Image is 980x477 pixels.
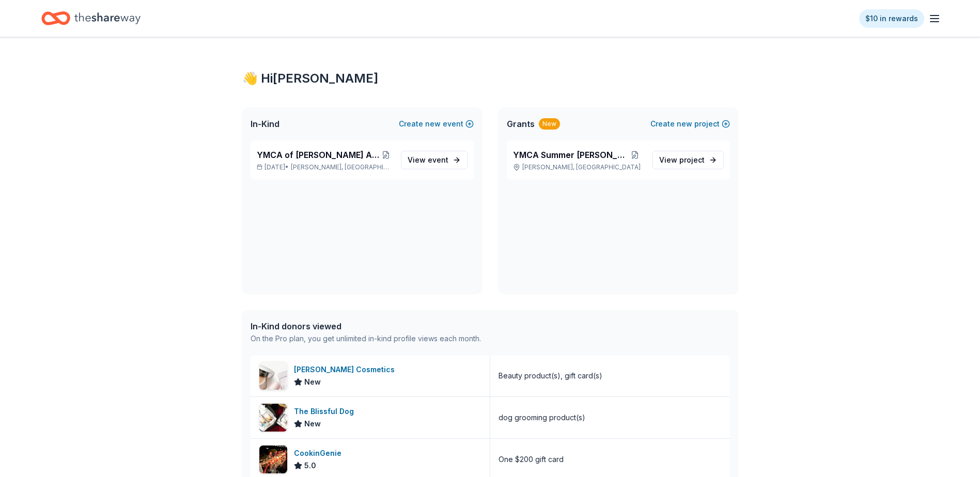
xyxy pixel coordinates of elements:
[659,154,705,166] span: View
[257,163,393,171] p: [DATE] •
[259,404,287,432] img: Image for The Blissful Dog
[291,163,392,171] span: [PERSON_NAME], [GEOGRAPHIC_DATA]
[499,411,585,424] div: dog grooming product(s)
[652,151,724,169] a: View project
[304,459,316,472] span: 5.0
[294,363,399,376] div: [PERSON_NAME] Cosmetics
[499,370,602,382] div: Beauty product(s), gift card(s)
[294,447,346,459] div: CookinGenie
[650,118,730,130] button: Createnewproject
[425,118,441,130] span: new
[513,149,627,161] span: YMCA Summer [PERSON_NAME]
[539,118,560,130] div: New
[251,332,481,345] div: On the Pro plan, you get unlimited in-kind profile views each month.
[507,118,535,130] span: Grants
[513,163,644,171] p: [PERSON_NAME], [GEOGRAPHIC_DATA]
[399,118,474,130] button: Createnewevent
[304,376,321,388] span: New
[242,70,738,87] div: 👋 Hi [PERSON_NAME]
[259,446,287,473] img: Image for CookinGenie
[294,405,358,418] div: The Blissful Dog
[401,151,468,169] a: View event
[251,118,279,130] span: In-Kind
[259,362,287,390] img: Image for Laura Mercier Cosmetics
[677,118,692,130] span: new
[251,320,481,332] div: In-Kind donors viewed
[304,418,321,430] span: New
[499,453,564,466] div: One $200 gift card
[41,6,141,30] a: Home
[679,155,705,164] span: project
[257,149,380,161] span: YMCA of [PERSON_NAME] Annual Charity Auction
[408,154,448,166] span: View
[859,9,924,28] a: $10 in rewards
[428,155,448,164] span: event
